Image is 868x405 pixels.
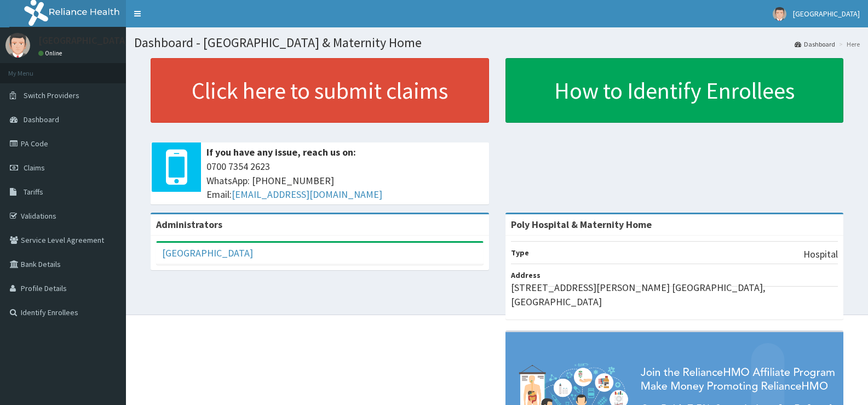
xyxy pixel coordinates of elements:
p: [GEOGRAPHIC_DATA] [38,36,129,45]
p: Hospital [803,247,838,261]
img: User Image [773,7,786,21]
a: Online [38,49,65,57]
li: Here [836,39,860,49]
span: Claims [24,163,45,173]
span: Tariffs [24,187,43,197]
span: 0700 7354 2623 WhatsApp: [PHONE_NUMBER] Email: [206,159,484,202]
span: Dashboard [24,115,59,124]
b: Administrators [156,218,222,231]
span: Switch Providers [24,90,79,100]
b: Address [511,270,541,280]
a: [GEOGRAPHIC_DATA] [162,247,253,259]
a: Click here to submit claims [151,58,489,123]
p: [STREET_ADDRESS][PERSON_NAME] [GEOGRAPHIC_DATA], [GEOGRAPHIC_DATA] [511,281,838,309]
strong: Poly Hospital & Maternity Home [511,218,652,231]
span: [GEOGRAPHIC_DATA] [793,9,860,19]
img: User Image [5,33,30,58]
b: Type [511,248,529,258]
a: Dashboard [795,39,835,49]
b: If you have any issue, reach us on: [206,146,356,158]
h1: Dashboard - [GEOGRAPHIC_DATA] & Maternity Home [134,36,860,50]
a: [EMAIL_ADDRESS][DOMAIN_NAME] [232,188,382,201]
a: How to Identify Enrollees [505,58,844,123]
